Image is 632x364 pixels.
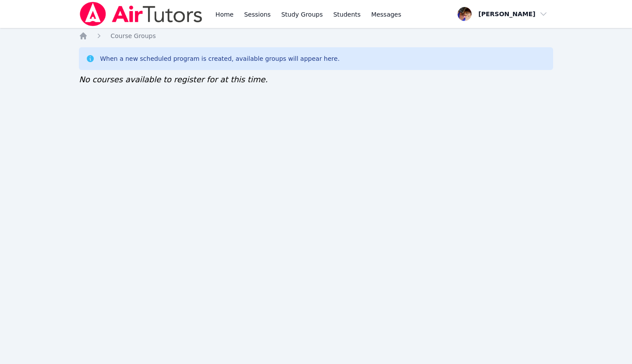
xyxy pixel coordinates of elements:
nav: Breadcrumb [79,31,553,40]
img: Air Tutors [79,2,203,26]
span: No courses available to register for at this time. [79,75,268,84]
a: Course Groups [110,31,156,40]
div: When a new scheduled program is created, available groups will appear here. [100,54,340,63]
span: Course Groups [110,32,156,39]
span: Messages [371,10,401,19]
